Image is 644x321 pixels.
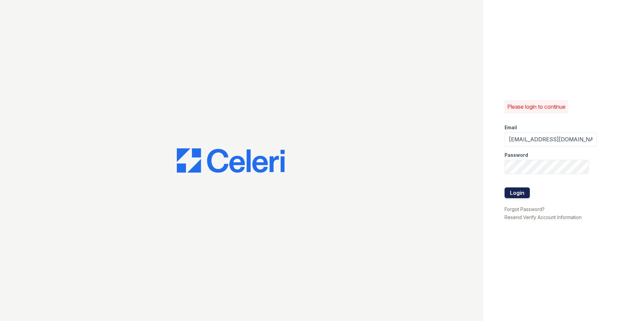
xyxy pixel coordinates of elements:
img: CE_Logo_Blue-a8612792a0a2168367f1c8372b55b34899dd931a85d93a1a3d3e32e68fde9ad4.png [177,148,285,173]
a: Resend Verify Account Information [505,214,582,220]
p: Please login to continue [507,103,566,111]
a: Forgot Password? [505,206,545,212]
label: Email [505,124,517,131]
label: Password [505,152,528,158]
button: Login [505,187,530,198]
